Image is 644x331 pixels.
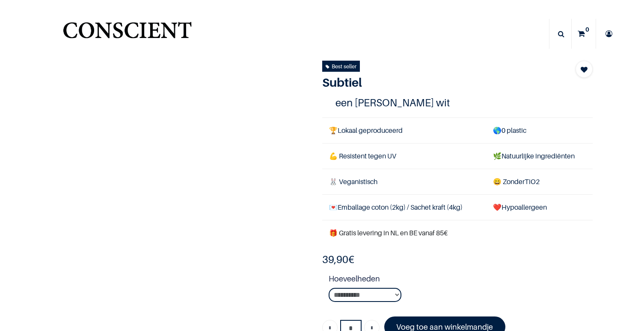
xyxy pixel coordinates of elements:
[486,169,593,195] td: TiO2
[335,96,579,109] h4: een [PERSON_NAME] wit
[61,17,193,51] img: Conscient.nl
[329,273,593,288] strong: Hoeveelheden
[493,177,525,186] span: 😄 Zonder
[322,195,487,220] td: Emballage coton (2kg) / Sachet kraft (4kg)
[329,126,338,135] span: 🏆
[486,143,593,169] td: Natuurlijke ingrediënten
[581,64,588,75] span: Add to wishlist
[304,19,350,49] a: Eco-Verf
[322,117,487,143] td: Lokaal geproduceerd
[402,29,440,38] span: Ons Verhaal
[309,29,337,38] span: Eco-Verf
[583,25,591,34] sup: 0
[493,152,502,160] span: 🌿
[329,228,448,237] font: 🎁 Gratis levering in NL en BE vanaf 85€
[329,203,338,211] span: 💌
[329,152,396,160] span: 💪 Resistent tegen UV
[61,17,193,51] a: Logo of Conscient.nl
[486,117,593,143] td: 0 plastic
[322,253,348,266] span: 39,90
[322,75,552,90] h1: Subtiel
[493,126,502,135] span: 🌎
[322,253,354,266] b: €
[576,61,593,78] button: Add to wishlist
[572,19,596,49] a: 0
[329,177,377,186] span: 🐰 Veganistisch
[326,62,356,71] div: Best seller
[355,29,393,38] span: Eco-Schoon
[486,195,593,220] td: ❤️Hypoallergeen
